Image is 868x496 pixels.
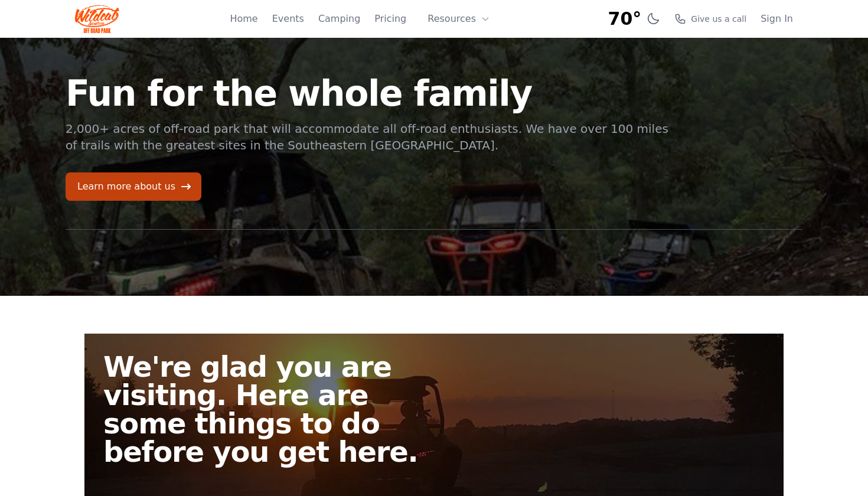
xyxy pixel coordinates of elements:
[420,7,497,31] button: Resources
[66,172,201,201] a: Learn more about us
[103,353,443,466] h2: We're glad you are visiting. Here are some things to do before you get here.
[761,12,793,26] a: Sign In
[230,12,257,26] a: Home
[66,76,670,111] h1: Fun for the whole family
[674,13,746,25] a: Give us a call
[374,12,406,26] a: Pricing
[318,12,360,26] a: Camping
[691,13,746,25] span: Give us a call
[75,5,119,33] img: Wildcat Logo
[608,8,642,30] span: 70°
[272,12,304,26] a: Events
[66,120,670,154] p: 2,000+ acres of off-road park that will accommodate all off-road enthusiasts. We have over 100 mi...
